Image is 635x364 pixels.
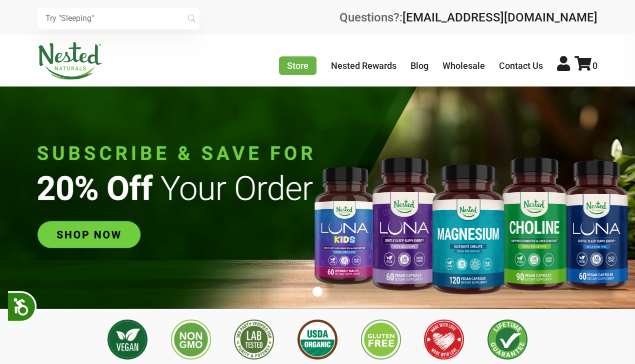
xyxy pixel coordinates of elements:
[279,56,316,75] a: Store
[312,287,322,297] button: 1 of 1
[297,320,337,360] img: USDA Organic
[574,60,597,71] a: 0
[410,60,428,71] a: Blog
[487,320,527,360] img: Lifetime Guarantee
[331,60,396,71] a: Nested Rewards
[37,7,199,29] input: Try "Sleeping"
[339,11,597,23] div: Questions?:
[234,320,274,360] img: 3rd Party Lab Tested
[107,320,147,360] img: Vegan
[424,320,464,360] img: Made with Love
[171,320,211,360] img: Non GMO
[402,10,597,24] a: [EMAIL_ADDRESS][DOMAIN_NAME]
[499,60,543,71] a: Contact Us
[442,60,485,71] a: Wholesale
[592,60,597,71] span: 0
[37,42,102,80] img: Nested Naturals
[361,320,401,360] img: Gluten Free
